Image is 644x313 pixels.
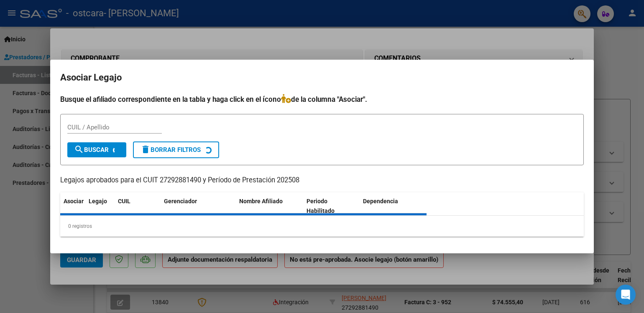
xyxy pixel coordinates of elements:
span: Legajo [89,198,107,204]
span: Buscar [74,146,109,154]
datatable-header-cell: CUIL [115,192,161,220]
h2: Asociar Legajo [60,70,584,86]
span: Dependencia [363,198,398,204]
span: Nombre Afiliado [239,198,283,204]
p: Legajos aprobados para el CUIT 27292881490 y Período de Prestación 202508 [60,175,584,186]
span: Periodo Habilitado [307,198,335,214]
datatable-header-cell: Asociar [60,192,85,220]
h4: Busque el afiliado correspondiente en la tabla y haga click en el ícono de la columna "Asociar". [60,94,584,105]
span: Asociar [64,198,84,204]
datatable-header-cell: Legajo [85,192,115,220]
div: Open Intercom Messenger [616,285,636,305]
datatable-header-cell: Gerenciador [161,192,236,220]
datatable-header-cell: Dependencia [360,192,427,220]
span: Gerenciador [164,198,197,204]
span: CUIL [118,198,130,204]
datatable-header-cell: Nombre Afiliado [236,192,303,220]
mat-icon: search [74,144,84,154]
datatable-header-cell: Periodo Habilitado [303,192,360,220]
span: Borrar Filtros [141,146,201,154]
button: Borrar Filtros [133,141,219,158]
mat-icon: delete [141,144,151,154]
div: 0 registros [60,216,584,237]
button: Buscar [67,142,126,157]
